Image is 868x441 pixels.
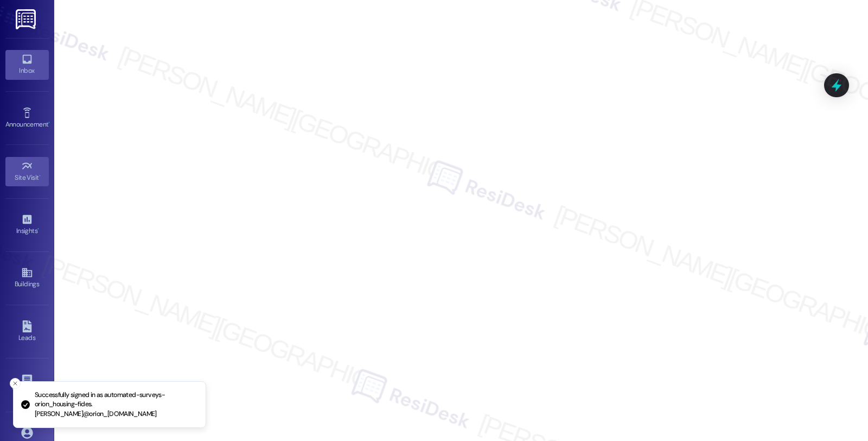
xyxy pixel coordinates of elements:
[10,378,21,389] button: Close toast
[39,172,41,180] span: •
[35,390,197,419] p: Successfully signed in as automated-surveys-orion_housing-fides.[PERSON_NAME]@orion_[DOMAIN_NAME]
[37,225,39,233] span: •
[5,157,49,186] a: Site Visit •
[5,210,49,240] a: Insights •
[16,9,38,29] img: ResiDesk Logo
[5,50,49,79] a: Inbox
[5,263,49,293] a: Buildings
[5,370,49,400] a: Templates •
[48,119,50,127] span: •
[5,317,49,346] a: Leads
